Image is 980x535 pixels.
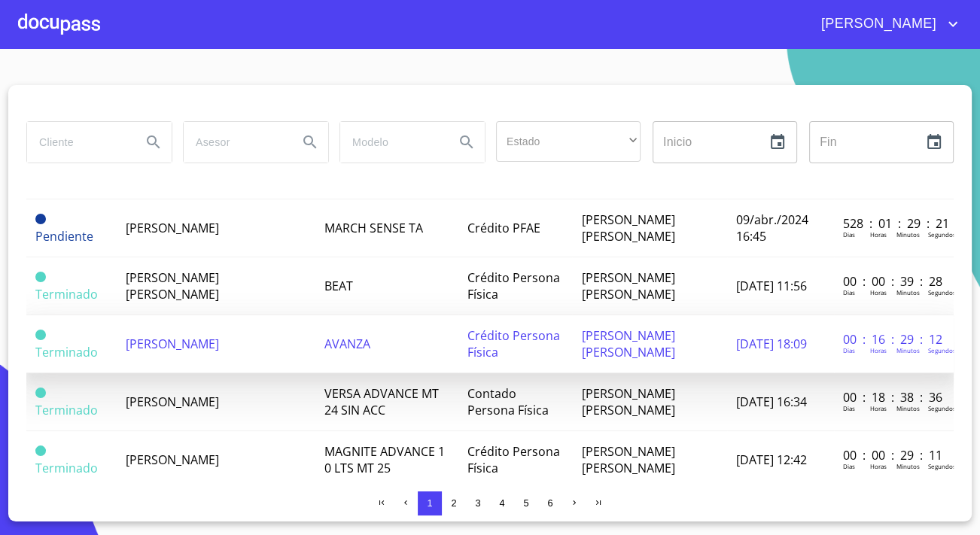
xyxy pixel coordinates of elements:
[736,451,807,468] span: [DATE] 12:42
[581,211,674,245] span: [PERSON_NAME] [PERSON_NAME]
[467,269,560,302] span: Crédito Persona Física
[126,451,219,468] span: [PERSON_NAME]
[810,12,962,36] button: account of current user
[581,385,674,418] span: [PERSON_NAME] [PERSON_NAME]
[843,389,945,406] p: 00 : 18 : 38 : 36
[324,336,370,352] span: AVANZA
[35,445,46,456] span: Terminado
[496,121,641,162] div: ​
[581,269,674,302] span: [PERSON_NAME] [PERSON_NAME]
[523,497,528,509] span: 5
[135,124,172,160] button: Search
[736,336,807,352] span: [DATE] 18:09
[581,327,674,360] span: [PERSON_NAME] [PERSON_NAME]
[736,394,807,410] span: [DATE] 16:34
[324,443,444,476] span: MAGNITE ADVANCE 1 0 LTS MT 25
[418,491,442,515] button: 1
[896,346,920,354] p: Minutos
[35,272,46,282] span: Terminado
[466,491,490,515] button: 3
[581,443,674,476] span: [PERSON_NAME] [PERSON_NAME]
[324,385,438,418] span: VERSA ADVANCE MT 24 SIN ACC
[843,404,855,412] p: Dias
[547,497,552,509] span: 6
[340,122,443,163] input: search
[870,462,887,470] p: Horas
[35,344,98,360] span: Terminado
[467,220,540,236] span: Crédito PFAE
[843,346,855,354] p: Dias
[324,278,352,294] span: BEAT
[442,491,466,515] button: 2
[928,462,956,470] p: Segundos
[843,288,855,296] p: Dias
[928,230,956,239] p: Segundos
[843,447,945,464] p: 00 : 00 : 29 : 11
[184,122,286,163] input: search
[126,336,219,352] span: [PERSON_NAME]
[35,330,46,340] span: Terminado
[35,460,98,476] span: Terminado
[324,220,422,236] span: MARCH SENSE TA
[126,394,219,410] span: [PERSON_NAME]
[896,230,920,239] p: Minutos
[870,230,887,239] p: Horas
[843,273,945,290] p: 00 : 00 : 39 : 28
[451,497,456,509] span: 2
[928,404,956,412] p: Segundos
[843,462,855,470] p: Dias
[896,462,920,470] p: Minutos
[514,491,538,515] button: 5
[736,278,807,294] span: [DATE] 11:56
[736,211,808,245] span: 09/abr./2024 16:45
[35,228,93,245] span: Pendiente
[27,122,129,163] input: search
[475,497,480,509] span: 3
[843,230,855,239] p: Dias
[35,402,98,418] span: Terminado
[538,491,562,515] button: 6
[292,124,328,160] button: Search
[928,346,956,354] p: Segundos
[843,215,945,232] p: 528 : 01 : 29 : 21
[896,404,920,412] p: Minutos
[126,220,219,236] span: [PERSON_NAME]
[35,286,98,302] span: Terminado
[126,269,219,302] span: [PERSON_NAME] [PERSON_NAME]
[843,331,945,348] p: 00 : 16 : 29 : 12
[896,288,920,296] p: Minutos
[810,12,944,36] span: [PERSON_NAME]
[490,491,514,515] button: 4
[499,497,504,509] span: 4
[35,214,46,224] span: Pendiente
[467,443,560,476] span: Crédito Persona Física
[870,288,887,296] p: Horas
[870,346,887,354] p: Horas
[449,124,485,160] button: Search
[467,327,560,360] span: Crédito Persona Física
[870,404,887,412] p: Horas
[467,385,549,418] span: Contado Persona Física
[928,288,956,296] p: Segundos
[35,388,46,398] span: Terminado
[427,497,432,509] span: 1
